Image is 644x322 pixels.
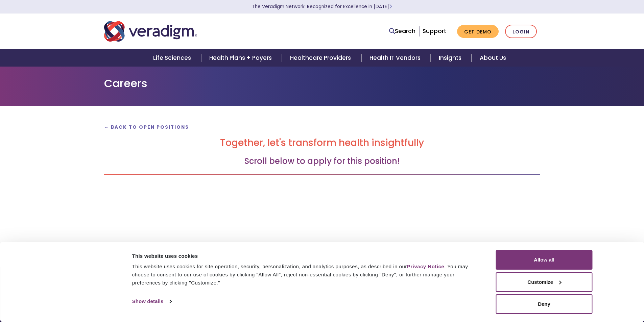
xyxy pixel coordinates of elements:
a: Login [505,25,537,39]
button: Allow all [496,250,593,270]
h3: Scroll below to apply for this position! [104,156,540,166]
a: Health Plans + Payers [201,49,282,67]
span: Learn More [389,3,392,10]
a: About Us [472,49,514,67]
button: Deny [496,294,593,314]
a: Support [423,27,446,35]
h2: Together, let's transform health insightfully [104,137,540,149]
a: Insights [431,49,472,67]
img: Veradigm logo [104,20,197,43]
a: Life Sciences [145,49,201,67]
button: Customize [496,272,593,292]
a: Privacy Notice [407,264,444,269]
a: Search [389,27,415,36]
a: Get Demo [457,25,499,38]
a: ← Back to Open Positions [104,124,189,130]
div: This website uses cookies for site operation, security, personalization, and analytics purposes, ... [132,263,481,287]
h1: Careers [104,77,540,90]
a: Health IT Vendors [361,49,431,67]
div: This website uses cookies [132,252,481,260]
a: The Veradigm Network: Recognized for Excellence in [DATE]Learn More [252,3,392,10]
a: Show details [132,296,171,306]
a: Healthcare Providers [282,49,361,67]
